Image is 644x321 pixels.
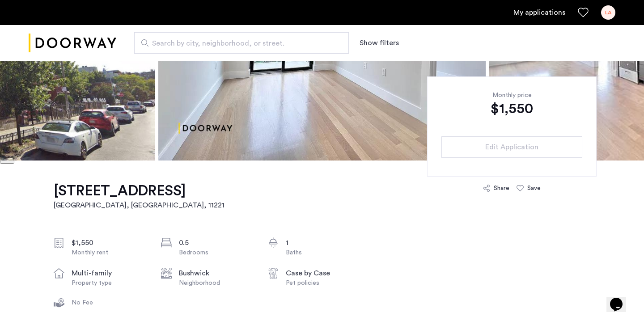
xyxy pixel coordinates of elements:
img: logo [29,26,116,60]
div: Save [527,184,541,193]
div: Neighborhood [179,279,254,287]
a: Cazamio logo [29,26,116,60]
input: Apartment Search [134,32,349,54]
div: Bedrooms [179,248,254,257]
div: No Fee [72,298,147,307]
div: Baths [286,248,361,257]
div: 1 [286,237,361,248]
h2: [GEOGRAPHIC_DATA], [GEOGRAPHIC_DATA] , 11221 [54,200,225,211]
div: Monthly rent [72,248,147,257]
iframe: chat widget [606,285,635,312]
div: Bushwick [179,268,254,279]
div: LA [601,5,615,20]
div: Share [494,184,509,193]
span: Search by city, neighborhood, or street. [152,38,324,49]
div: Property type [72,279,147,287]
div: multi-family [72,268,147,279]
div: $1,550 [72,237,147,248]
div: Case by Case [286,268,361,279]
a: [STREET_ADDRESS][GEOGRAPHIC_DATA], [GEOGRAPHIC_DATA], 11221 [54,182,225,211]
a: Favorites [578,7,589,18]
a: My application [513,7,565,18]
div: Pet policies [286,279,361,287]
button: Show or hide filters [360,38,399,48]
div: 0.5 [179,237,254,248]
h1: [STREET_ADDRESS] [54,182,225,200]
